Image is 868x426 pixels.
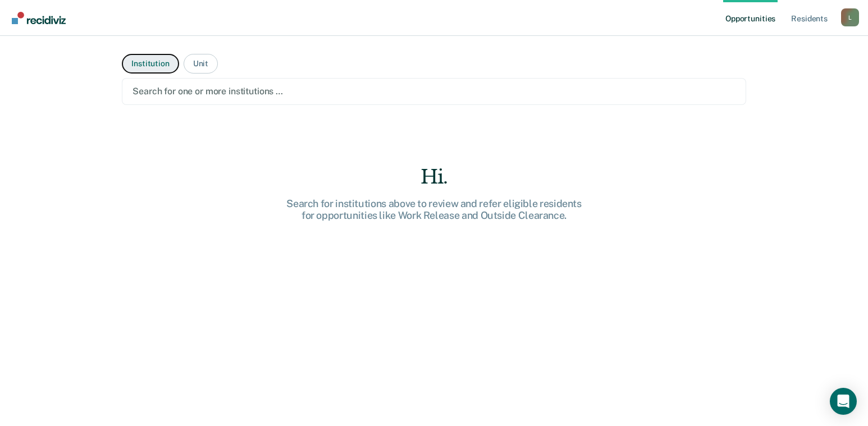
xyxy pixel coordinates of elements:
[254,198,614,222] div: Search for institutions above to review and refer eligible residents for opportunities like Work ...
[841,8,859,26] button: Profile dropdown button
[122,54,179,74] button: Institution
[254,166,614,189] div: Hi.
[841,8,859,26] div: L
[184,54,218,74] button: Unit
[830,388,857,415] div: Open Intercom Messenger
[12,12,66,24] img: Recidiviz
